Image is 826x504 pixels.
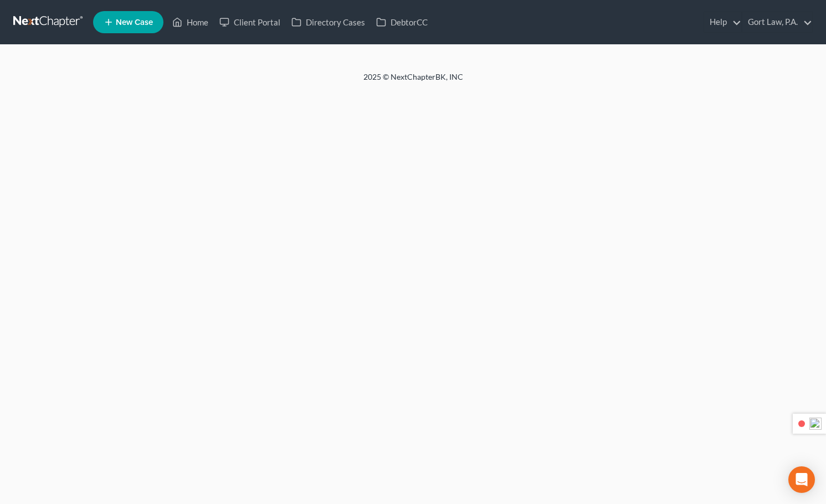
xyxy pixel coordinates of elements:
new-legal-case-button: New Case [93,11,163,33]
a: Gort Law, P.A. [742,12,812,32]
a: Client Portal [214,12,286,32]
a: Home [167,12,214,32]
a: Help [704,12,741,32]
div: Open Intercom Messenger [788,466,815,493]
a: Directory Cases [286,12,371,32]
div: 2025 © NextChapterBK, INC [98,71,729,91]
a: DebtorCC [371,12,433,32]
